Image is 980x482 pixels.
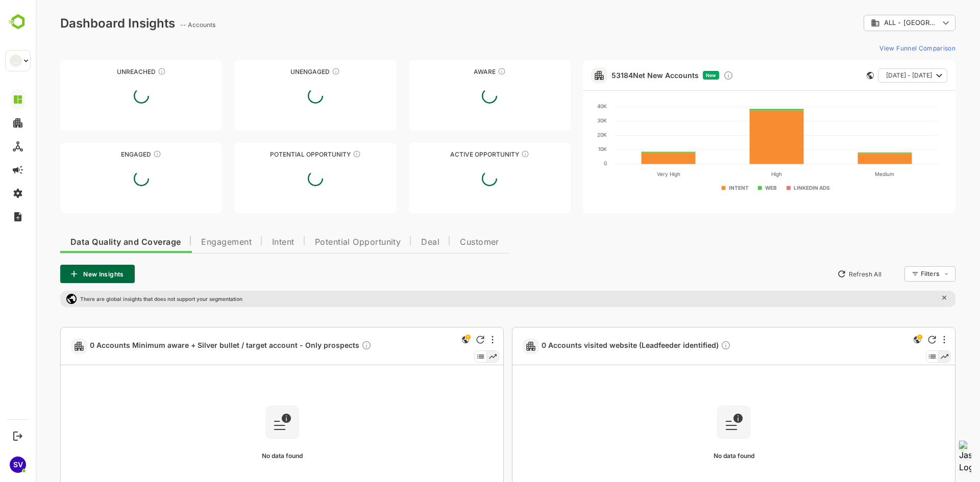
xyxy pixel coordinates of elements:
ag: -- Accounts [144,21,183,29]
button: Logout [11,429,24,443]
span: New [670,72,680,78]
span: No data found [226,452,267,460]
text: High [736,171,746,177]
div: This card does not support filter and segments [831,72,838,79]
div: Refresh [892,336,900,344]
div: More [456,336,458,344]
div: __ [10,55,22,67]
span: No data found [678,452,719,460]
img: BambooboxLogoMark.f1c84d78b4c51b1a7b5f700c9845e183.svg [5,12,31,32]
div: Unengaged [199,68,360,75]
span: ALL - [GEOGRAPHIC_DATA] [848,19,903,27]
button: View Funnel Comparison [840,40,920,56]
div: Filters [885,270,903,277]
div: These accounts have not shown enough engagement and need nurturing [296,67,304,75]
text: 30K [561,117,571,123]
div: Description not present [685,340,695,352]
button: Refresh All [797,266,850,282]
a: 0 Accounts visited website (Leadfeeder identified)Description not present [506,340,699,352]
span: Deal [385,238,404,246]
span: Potential Opportunity [279,238,365,246]
div: Discover new ICP-fit accounts showing engagement — via intent surges, anonymous website visits, L... [688,70,698,81]
div: Refresh [440,336,449,344]
text: 20K [561,132,571,138]
div: Engaged [24,150,186,158]
span: Engagement [165,238,216,246]
div: These accounts have open opportunities which might be at any of the Sales Stages [485,150,494,158]
div: These accounts are MQAs and can be passed on to Inside Sales [317,150,325,158]
a: 53184Net New Accounts [576,71,663,80]
div: More [908,336,910,344]
div: These accounts have just entered the buying cycle and need further nurturing [462,67,470,75]
span: Customer [424,238,463,246]
a: 0 Accounts Minimum aware + Silver bullet / target account - Only prospectsDescription not present [54,340,340,352]
div: Potential Opportunity [199,150,360,158]
div: Active Opportunity [373,150,535,158]
span: Data Quality and Coverage [35,238,145,246]
div: ALL - Belgium [835,18,903,28]
div: Aware [373,68,535,75]
span: [DATE] - [DATE] [850,69,896,82]
span: 0 Accounts Minimum aware + Silver bullet / target account - Only prospects [54,340,336,352]
text: 0 [568,160,571,166]
text: 10K [562,146,571,152]
text: Very High [621,171,645,177]
div: This is a global insight. Segment selection is not applicable for this view [424,334,436,347]
text: 40K [561,103,571,109]
div: ALL - [GEOGRAPHIC_DATA] [828,13,920,33]
div: Filters [884,265,920,283]
div: These accounts have not been engaged with for a defined time period [122,67,130,75]
text: Medium [839,171,859,177]
p: There are global insights that does not support your segmentation [44,296,207,302]
div: Unreached [24,68,186,75]
button: New Insights [24,265,99,283]
div: SV [10,456,26,473]
div: Description not present [326,340,336,352]
div: This is a global insight. Segment selection is not applicable for this view [875,334,888,347]
div: These accounts are warm, further nurturing would qualify them to MQAs [117,150,126,158]
div: Dashboard Insights [24,16,139,31]
span: 0 Accounts visited website (Leadfeeder identified) [506,340,695,352]
button: [DATE] - [DATE] [842,68,912,83]
span: Intent [236,238,259,246]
